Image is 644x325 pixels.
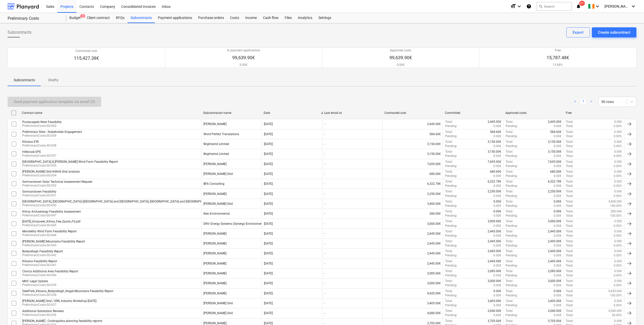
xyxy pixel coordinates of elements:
div: - [324,222,325,226]
div: [DATE] [264,142,273,146]
p: 2,445.00€ [488,229,501,234]
p: PreliminaryCosts-SO-059 [22,134,82,138]
p: Total : [445,219,453,224]
a: Costs [227,13,242,23]
p: 0.00€ [493,184,501,188]
p: 0.00€ [614,189,622,194]
div: Kiloana EYE [22,140,56,144]
div: Fehily Timoney [203,192,226,196]
div: Jennings O'Donovan [203,122,226,126]
p: 0.00€ [614,120,622,124]
p: Total : [566,160,573,164]
p: 0.00€ [554,154,562,158]
p: 0.00€ [614,140,622,144]
div: - [324,232,325,235]
i: format_size [510,3,516,9]
span: [PERSON_NAME] [605,4,630,8]
p: Total : [566,140,573,144]
p: Total : [566,184,573,188]
p: Total : [566,224,573,228]
button: Create subcontract [592,27,636,37]
div: Date [264,111,320,115]
p: Total : [566,120,573,124]
p: Total : [445,179,453,184]
p: Pending : [445,234,457,238]
a: Subcontracts [128,13,155,23]
div: 3,000.00€ [382,219,443,228]
p: Pending : [506,174,518,178]
p: 0.00% [614,134,622,138]
p: 680.00€ [490,170,501,174]
p: Total : [445,170,453,174]
p: 0.00% [614,154,622,158]
div: [GEOGRAPHIC_DATA], [GEOGRAPHIC_DATA] ([GEOGRAPHIC_DATA] and [GEOGRAPHIC_DATA], [GEOGRAPHIC_DATA] ... [22,200,292,203]
p: Pending : [506,184,518,188]
a: Purchase orders [195,13,227,23]
a: Analytics [295,13,315,23]
p: 0.00€ [493,209,501,214]
p: 100.00% [610,204,622,208]
p: 0.00€ [614,229,622,234]
div: - [324,202,325,206]
p: Total : [506,229,513,234]
p: Pending : [506,204,518,208]
a: Previous page [572,99,578,105]
p: Pending : [506,164,518,168]
p: 0.00€ [554,199,562,204]
div: Payment applications [155,13,195,23]
p: Pending : [445,164,457,168]
div: [DATE] [264,192,273,196]
p: Pending : [506,234,518,238]
div: Settings [315,13,334,23]
p: Total : [506,160,513,164]
div: Gormanstown Solar Technical Assessment Request [22,180,92,184]
p: Total : [566,194,573,198]
p: Total : [566,229,573,234]
p: 0.00€ [493,124,501,128]
p: Subcontracts [14,77,35,83]
p: Total : [445,140,453,144]
div: [DATE] [264,232,273,235]
p: 0.00% [614,194,622,198]
p: 99,639.90€ [227,55,260,61]
p: 0.00€ [227,63,260,67]
div: DNV Energy Systems (Synergy Environmental Limited) [203,222,278,226]
p: 13.68% [547,63,569,67]
div: [DATE] [264,222,273,226]
p: Total : [566,154,573,158]
p: 2,445.00€ [488,120,501,124]
a: RFQs [113,13,128,23]
div: 9,420.00€ [382,289,443,298]
p: Pending : [506,194,518,198]
p: Total : [506,239,513,243]
div: Export [573,29,584,36]
p: Total : [445,199,453,204]
p: Approved costs [389,48,412,53]
p: Total : [506,140,513,144]
div: 3,150.00€ [382,140,443,148]
span: 6 [80,14,85,18]
p: 0.00€ [493,204,501,208]
p: Pending : [506,134,518,138]
p: Pending : [506,154,518,158]
p: Total : [506,150,513,154]
p: 0.00€ [493,144,501,148]
div: Committed [445,111,501,115]
div: 680.00€ [382,170,443,178]
div: Jennings O'Donovan [203,162,226,166]
p: 0.00% [614,224,622,228]
div: - [324,212,325,215]
p: Total : [566,174,573,178]
div: Client contract [84,13,113,23]
p: Pending : [445,124,457,128]
p: 0.00€ [493,134,501,138]
p: 2,445.00€ [548,229,562,234]
p: 0.00% [614,144,622,148]
a: Budget6 [66,13,84,23]
p: Pending : [506,124,518,128]
p: 0.00€ [554,209,562,214]
p: Total : [566,164,573,168]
